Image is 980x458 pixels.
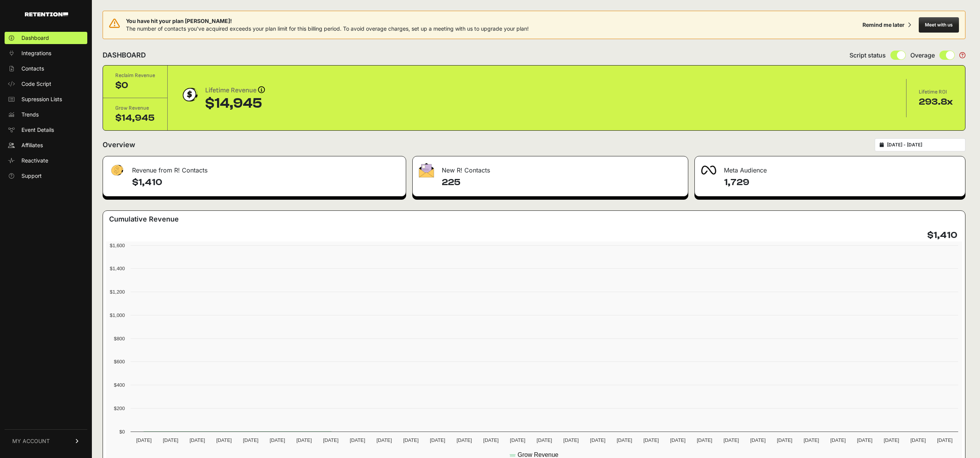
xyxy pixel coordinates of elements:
span: Trends [21,111,39,118]
a: MY ACCOUNT [5,429,87,453]
text: [DATE] [777,437,792,443]
h2: Overview [103,140,135,150]
h4: 1,729 [724,176,959,189]
button: Meet with us [919,17,959,33]
text: $400 [114,382,125,388]
text: [DATE] [510,437,525,443]
a: Dashboard [5,32,87,44]
div: 293.8x [919,96,953,108]
span: Integrations [21,49,51,57]
div: New R! Contacts [413,156,688,179]
img: fa-envelope-19ae18322b30453b285274b1b8af3d052b27d846a4fbe8435d1a52b978f639a2.png [419,163,434,177]
h2: DASHBOARD [103,50,146,61]
div: Lifetime ROI [919,88,953,96]
text: [DATE] [163,437,178,443]
text: $1,000 [110,312,125,318]
text: $1,200 [110,289,125,295]
button: Remind me later [859,18,914,32]
text: [DATE] [483,437,498,443]
a: Affiliates [5,139,87,151]
text: [DATE] [457,437,472,443]
span: MY ACCOUNT [12,437,50,445]
text: [DATE] [750,437,766,443]
div: Reclaim Revenue [115,72,155,79]
text: [DATE] [323,437,338,443]
h4: $1,410 [927,229,957,241]
img: fa-meta-2f981b61bb99beabf952f7030308934f19ce035c18b003e963880cc3fabeebb7.png [701,166,716,175]
div: Remind me later [862,21,905,29]
span: Supression Lists [21,95,62,103]
div: Revenue from R! Contacts [103,156,406,179]
text: Grow Revenue [518,451,559,458]
a: Supression Lists [5,93,87,105]
text: $0 [119,429,125,435]
span: Dashboard [21,34,49,42]
a: Reactivate [5,154,87,167]
text: [DATE] [403,437,418,443]
text: [DATE] [590,437,605,443]
text: [DATE] [937,437,952,443]
span: Script status [849,51,886,60]
a: Contacts [5,62,87,75]
text: $1,600 [110,243,125,248]
text: $800 [114,336,125,341]
text: [DATE] [430,437,445,443]
span: Affiliates [21,141,43,149]
div: Lifetime Revenue [205,85,265,96]
span: Overage [910,51,935,60]
h4: $1,410 [132,176,400,189]
text: [DATE] [830,437,846,443]
text: $1,400 [110,266,125,271]
span: Contacts [21,65,44,72]
text: [DATE] [376,437,392,443]
div: $14,945 [205,96,265,111]
text: $600 [114,359,125,364]
text: [DATE] [857,437,872,443]
span: The number of contacts you've acquired exceeds your plan limit for this billing period. To avoid ... [126,25,529,32]
img: dollar-coin-05c43ed7efb7bc0c12610022525b4bbbb207c7efeef5aecc26f025e68dcafac9.png [180,85,199,104]
text: [DATE] [243,437,258,443]
a: Trends [5,108,87,121]
a: Integrations [5,47,87,59]
a: Support [5,170,87,182]
span: You have hit your plan [PERSON_NAME]! [126,17,529,25]
text: [DATE] [910,437,926,443]
a: Event Details [5,124,87,136]
text: [DATE] [136,437,152,443]
text: [DATE] [537,437,552,443]
span: Event Details [21,126,54,134]
img: fa-dollar-13500eef13a19c4ab2b9ed9ad552e47b0d9fc28b02b83b90ba0e00f96d6372e9.png [109,163,124,178]
text: [DATE] [724,437,739,443]
text: [DATE] [189,437,205,443]
text: [DATE] [670,437,686,443]
text: [DATE] [269,437,285,443]
a: Code Script [5,78,87,90]
text: [DATE] [804,437,819,443]
text: [DATE] [884,437,899,443]
div: Meta Audience [695,156,965,179]
span: Reactivate [21,157,48,164]
img: Retention.com [25,12,68,16]
h3: Cumulative Revenue [109,214,179,225]
span: Support [21,172,42,180]
div: $0 [115,79,155,92]
text: [DATE] [644,437,659,443]
text: [DATE] [563,437,579,443]
div: $14,945 [115,112,155,124]
text: [DATE] [617,437,632,443]
text: $200 [114,405,125,411]
text: [DATE] [216,437,232,443]
text: [DATE] [350,437,365,443]
div: Grow Revenue [115,104,155,112]
span: Code Script [21,80,51,88]
text: [DATE] [697,437,712,443]
text: [DATE] [296,437,312,443]
h4: 225 [442,176,682,189]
